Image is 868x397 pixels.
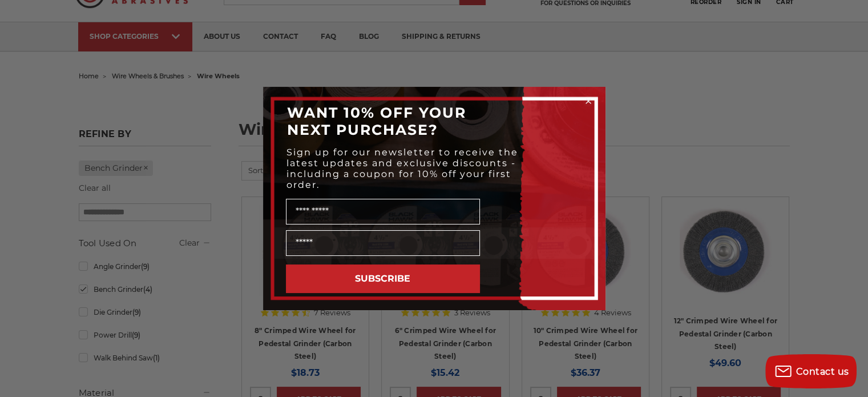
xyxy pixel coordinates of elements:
span: Sign up for our newsletter to receive the latest updates and exclusive discounts - including a co... [286,147,518,190]
span: WANT 10% OFF YOUR NEXT PURCHASE? [287,104,466,138]
input: Email [286,230,480,256]
button: Contact us [765,354,857,388]
button: SUBSCRIBE [286,264,480,293]
button: Close dialog [583,95,594,107]
span: Contact us [796,366,849,377]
